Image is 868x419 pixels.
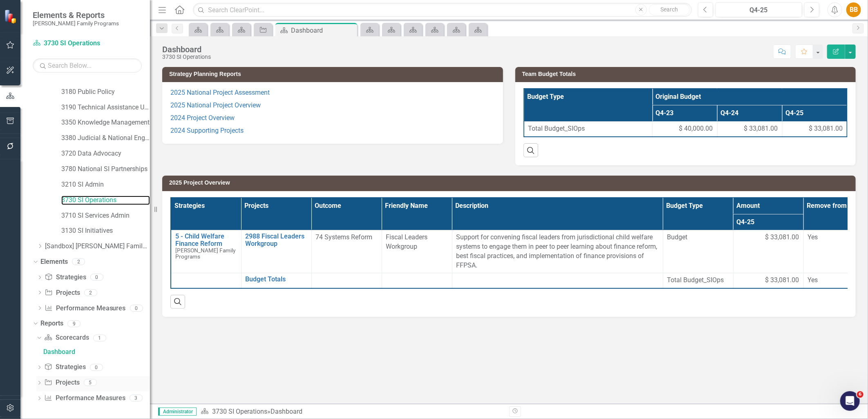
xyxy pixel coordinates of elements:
[201,407,503,417] div: »
[61,211,150,221] a: 3710 SI Services Admin
[808,276,818,284] span: Yes
[716,2,802,17] button: Q4-25
[528,124,649,134] span: Total Budget_SIOps
[61,103,150,112] a: 3190 Technical Assistance Unit
[40,257,68,267] a: Elements
[175,247,235,260] span: [PERSON_NAME] Family Programs
[61,180,150,189] a: 3210 SI Admin
[45,288,80,298] a: Projects
[61,165,150,174] a: 3780 National SI Partnerships
[386,233,428,250] span: Fiscal Leaders Workgroup
[61,149,150,158] a: 3720 Data Advocacy
[44,333,89,343] a: Scorecards
[660,6,678,13] span: Search
[382,230,452,273] td: Double-Click to Edit
[452,273,663,288] td: Double-Click to Edit
[170,127,244,134] a: 2024 Supporting Projects
[40,319,63,328] a: Reports
[311,273,382,288] td: Double-Click to Edit
[61,226,150,236] a: 3130 SI Initiatives
[67,320,81,327] div: 9
[291,25,355,36] div: Dashboard
[857,391,864,398] span: 6
[193,3,692,17] input: Search ClearPoint...
[171,230,241,273] td: Double-Click to Edit Right Click for Context Menu
[45,242,150,251] a: [Sandbox] [PERSON_NAME] Family Programs
[33,39,135,48] a: 3730 SI Operations
[170,89,270,96] a: 2025 National Project Assessment
[241,273,311,288] td: Double-Click to Edit Right Click for Context Menu
[241,230,311,273] td: Double-Click to Edit Right Click for Context Menu
[456,233,659,270] p: Support for convening fiscal leaders from jurisdictional child welfare systems to engage them in ...
[158,408,197,416] span: Administrator
[90,364,103,371] div: 0
[93,334,106,341] div: 1
[382,273,452,288] td: Double-Click to Edit
[744,124,778,134] span: $ 33,081.00
[169,180,852,186] h3: 2025 Project Overview
[61,87,150,97] a: 3180 Public Policy
[663,230,733,273] td: Double-Click to Edit
[809,124,843,134] span: $ 33,081.00
[452,230,663,273] td: Double-Click to Edit
[41,345,150,359] a: Dashboard
[679,124,713,134] span: $ 40,000.00
[846,2,861,17] button: BB
[33,58,142,73] input: Search Below...
[175,233,237,247] a: 5 - Child Welfare Finance Reform
[45,304,125,313] a: Performance Measures
[718,5,799,15] div: Q4-25
[271,408,302,415] div: Dashboard
[667,276,729,285] span: Total Budget_SIOps
[33,10,119,20] span: Elements & Reports
[733,230,803,273] td: Double-Click to Edit
[33,20,119,27] small: [PERSON_NAME] Family Programs
[162,54,211,60] div: 3730 SI Operations
[522,71,852,77] h3: Team Budget Totals
[4,9,18,23] img: ClearPoint Strategy
[61,196,150,205] a: 3730 SI Operations
[246,233,307,247] a: 2988 Fiscal Leaders Workgroup
[765,233,799,242] span: $ 33,081.00
[44,363,85,372] a: Strategies
[311,230,382,273] td: Double-Click to Edit
[765,276,799,285] span: $ 33,081.00
[90,274,103,281] div: 0
[43,348,150,356] div: Dashboard
[130,305,143,312] div: 0
[212,408,267,415] a: 3730 SI Operations
[170,101,261,109] a: 2025 National Project Overview
[162,45,211,54] div: Dashboard
[61,118,150,127] a: 3350 Knowledge Management
[44,378,79,388] a: Projects
[808,233,818,241] span: Yes
[170,114,235,122] a: 2024 Project Overview
[72,259,85,265] div: 2
[649,4,690,16] button: Search
[45,273,86,282] a: Strategies
[169,71,499,77] h3: Strategy Planning Reports
[130,395,143,402] div: 3
[246,276,307,283] a: Budget Totals
[61,134,150,143] a: 3380 Judicial & National Engage
[84,379,97,386] div: 5
[667,233,729,242] span: Budget
[84,289,97,296] div: 2
[44,394,125,403] a: Performance Measures
[316,233,373,241] span: 74 Systems Reform
[840,391,860,411] iframe: Intercom live chat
